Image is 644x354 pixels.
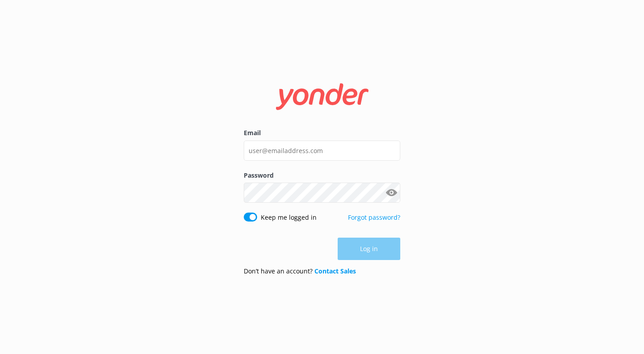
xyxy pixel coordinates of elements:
[244,141,400,161] input: user@emailaddress.com
[244,171,400,180] label: Password
[244,128,400,138] label: Email
[382,184,400,202] button: Show password
[261,213,317,222] label: Keep me logged in
[348,213,400,222] a: Forgot password?
[314,267,356,275] a: Contact Sales
[244,266,356,276] p: Don’t have an account?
